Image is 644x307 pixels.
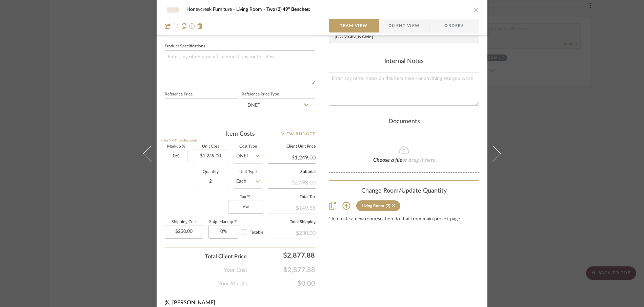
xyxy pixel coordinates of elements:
[165,145,187,148] label: Markup %
[228,195,262,199] label: Tax %
[208,220,238,224] label: Ship. Markup %
[234,170,262,174] label: Unit Type
[250,248,318,262] div: $2,877.88
[193,170,228,174] label: Quantity
[268,226,316,239] div: $230.00
[268,145,316,148] label: Client Unit Price
[473,6,479,13] button: close
[242,93,279,96] label: Reference Price Type
[165,3,181,16] img: 06500c2f-bc00-4bd4-a111-a9b840baf0c8_48x40.jpg
[165,93,193,96] label: Reference Price
[329,118,479,126] div: Documents
[165,130,315,138] div: Item Costs
[388,19,420,32] span: Client View
[247,280,315,288] span: $0.00
[373,157,402,163] span: Choose a file
[205,253,247,261] span: Total Client Price
[437,19,471,32] span: Orders
[386,203,390,208] div: (2)
[268,201,316,214] div: $149.88
[402,157,437,163] span: or drag it here.
[281,130,316,138] a: View Budget
[218,280,247,288] span: Your Margin
[340,19,368,32] span: Team View
[268,220,316,224] label: Total Shipping
[234,145,262,148] label: Cost Type
[247,266,315,274] span: $2,877.88
[268,176,316,188] div: $2,498.00
[224,266,247,274] span: Your Cost
[193,145,228,148] label: Unit Cost
[172,300,215,305] span: [PERSON_NAME]
[268,170,316,174] label: Subtotal
[329,217,479,222] div: *To create a new room/section do that from main project page
[329,58,479,65] div: Internal Notes
[186,7,236,12] span: Honeycreek Furniture
[329,188,479,195] div: Change Room/Update Quantity
[362,203,384,208] div: Living Room
[197,23,203,29] img: Remove from project
[266,7,310,12] span: Two (2) 49" Benches:
[236,7,266,12] span: Living Room
[165,45,205,48] label: Product Specifications
[250,230,263,234] span: Taxable
[268,195,316,199] label: Total Tax
[165,220,203,224] label: Shipping Cost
